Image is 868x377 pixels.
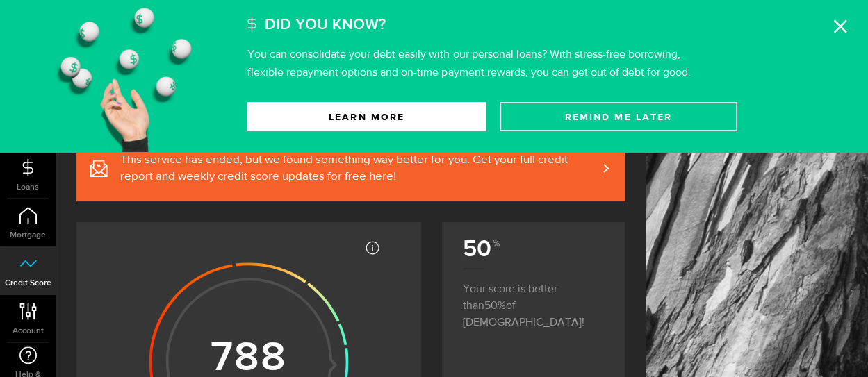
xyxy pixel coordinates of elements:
[265,10,386,40] h2: Did You Know?
[484,301,506,312] span: 50
[463,268,604,331] p: Your score is better than of [DEMOGRAPHIC_DATA]!
[247,49,690,78] p: You can consolidate your debt easily with our personal loans? With stress-free borrowing, flexibl...
[11,6,53,47] button: Open LiveChat chat widget
[247,102,485,131] a: Learn More
[120,152,597,185] span: This service has ended, but we found something way better for you. Get your full credit report an...
[500,102,737,131] button: Remind Me later
[463,235,498,263] b: 50
[76,135,625,201] a: This service has ended, but we found something way better for you. Get your full credit report an...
